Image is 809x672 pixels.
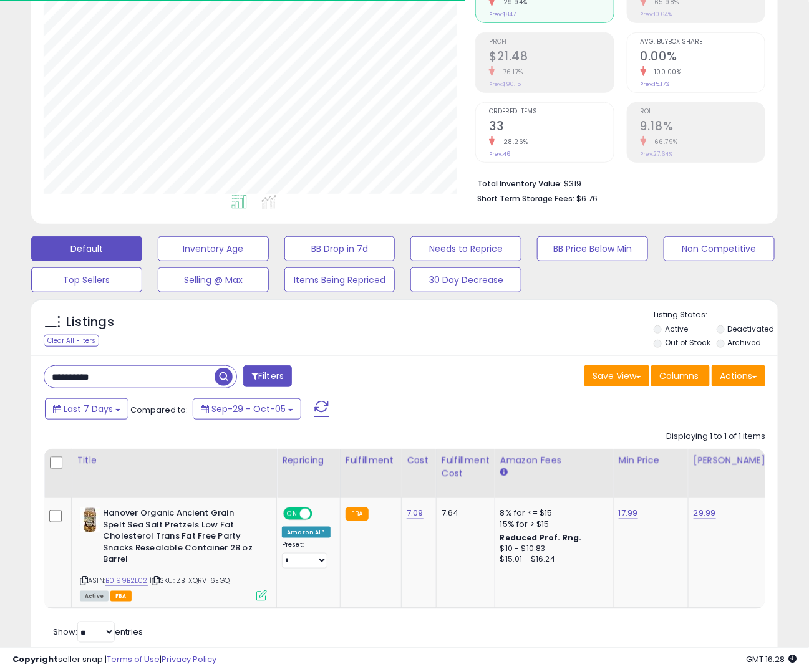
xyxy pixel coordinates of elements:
label: Archived [727,337,761,348]
div: Clear All Filters [44,335,99,347]
span: Profit [489,39,613,46]
small: Prev: $847 [489,11,516,18]
span: ON [284,509,300,519]
small: -28.26% [495,137,528,146]
button: Last 7 Days [45,398,128,420]
div: ASIN: [80,507,267,600]
button: Non Competitive [664,236,775,261]
button: BB Drop in 7d [284,236,395,261]
button: Needs to Reprice [410,236,521,261]
a: 17.99 [619,507,638,519]
small: -66.79% [646,137,679,146]
button: Selling @ Max [158,267,269,292]
b: Total Inventory Value: [477,178,562,189]
small: Prev: 46 [489,150,510,158]
div: Fulfillment Cost [442,454,490,480]
h5: Listings [66,314,114,331]
small: Amazon Fees. [500,467,508,478]
li: $319 [477,175,756,190]
p: Listing States: [654,309,778,321]
div: Displaying 1 to 1 of 1 items [666,431,765,443]
b: Reduced Prof. Rng. [500,532,582,543]
small: -100.00% [646,67,682,77]
div: 7.64 [442,507,485,519]
label: Active [665,324,688,334]
button: BB Price Below Min [537,236,648,261]
span: Sep-29 - Oct-05 [211,403,286,415]
button: Save View [584,365,649,386]
img: 51cRui+LHWL._SL40_.jpg [80,507,100,532]
span: Avg. Buybox Share [641,39,765,46]
button: Default [31,236,142,261]
div: $15.01 - $16.24 [500,554,604,565]
div: Repricing [282,454,335,467]
h2: $21.48 [489,49,613,66]
small: Prev: 10.64% [641,11,672,18]
div: Amazon Fees [500,454,608,467]
span: | SKU: ZB-XQRV-6EGQ [150,575,230,585]
div: 8% for <= $15 [500,507,604,519]
button: Items Being Repriced [284,267,395,292]
button: Sep-29 - Oct-05 [193,398,301,420]
a: Terms of Use [107,653,160,665]
h2: 33 [489,119,613,136]
span: 2025-10-13 16:28 GMT [746,653,797,665]
div: 15% for > $15 [500,519,604,530]
a: B0199B2L02 [105,575,148,586]
button: Columns [651,365,710,386]
small: -76.17% [495,67,523,77]
label: Deactivated [727,324,774,334]
button: 30 Day Decrease [410,267,521,292]
span: Last 7 Days [64,403,113,415]
div: Title [77,454,271,467]
small: Prev: 27.64% [641,150,673,158]
div: [PERSON_NAME] [694,454,768,467]
div: Cost [407,454,431,467]
span: Compared to: [130,404,188,416]
span: Ordered Items [489,108,613,115]
small: Prev: $90.15 [489,80,521,88]
div: Fulfillment [346,454,396,467]
button: Filters [243,365,292,387]
span: All listings currently available for purchase on Amazon [80,591,109,602]
span: $6.76 [576,193,598,204]
button: Inventory Age [158,236,269,261]
b: Hanover Organic Ancient Grain Spelt Sea Salt Pretzels Low Fat Cholesterol Trans Fat Free Party Sn... [103,507,254,569]
h2: 0.00% [641,49,765,66]
button: Actions [712,365,765,386]
a: Privacy Policy [162,653,216,665]
div: Amazon AI * [282,527,331,538]
span: OFF [311,509,331,519]
a: 29.99 [694,507,716,519]
strong: Copyright [12,653,58,665]
b: Short Term Storage Fees: [477,193,574,204]
a: 7.09 [407,507,424,519]
small: Prev: 15.17% [641,80,670,88]
span: FBA [110,591,132,602]
div: seller snap | | [12,654,216,666]
label: Out of Stock [665,337,710,348]
button: Top Sellers [31,267,142,292]
span: ROI [641,108,765,115]
div: $10 - $10.83 [500,544,604,554]
div: Min Price [619,454,683,467]
span: Show: entries [53,626,143,638]
span: Columns [659,370,699,382]
small: FBA [346,507,369,521]
div: Preset: [282,540,331,569]
h2: 9.18% [641,119,765,136]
